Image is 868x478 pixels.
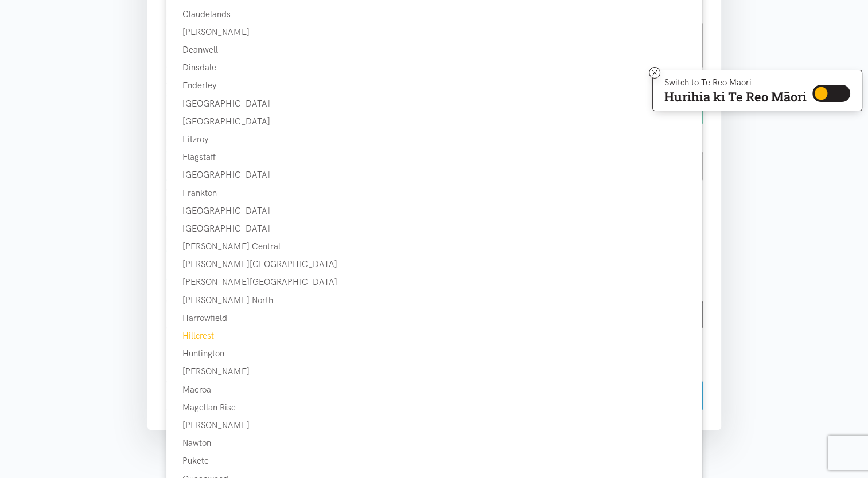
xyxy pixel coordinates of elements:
[166,383,702,397] div: Maeroa
[166,347,702,361] div: Huntington
[166,150,702,164] div: Flagstaff
[166,293,702,307] div: [PERSON_NAME] North
[166,365,702,378] div: [PERSON_NAME]
[166,401,702,414] div: Magellan Rise
[166,132,702,146] div: Fitzroy
[166,186,702,200] div: Frankton
[166,115,702,128] div: [GEOGRAPHIC_DATA]
[664,79,807,86] p: Switch to Te Reo Māori
[166,25,702,39] div: [PERSON_NAME]
[166,222,702,236] div: [GEOGRAPHIC_DATA]
[166,436,702,450] div: Nawton
[166,454,702,468] div: Pukete
[166,168,702,182] div: [GEOGRAPHIC_DATA]
[166,79,702,92] div: Enderley
[664,92,807,102] p: Hurihia ki Te Reo Māori
[166,257,702,271] div: [PERSON_NAME][GEOGRAPHIC_DATA]
[166,329,702,343] div: Hillcrest
[166,240,702,253] div: [PERSON_NAME] Central
[166,275,702,289] div: [PERSON_NAME][GEOGRAPHIC_DATA]
[166,97,702,111] div: [GEOGRAPHIC_DATA]
[166,61,702,75] div: Dinsdale
[166,418,702,432] div: [PERSON_NAME]
[166,311,702,325] div: Harrowfield
[166,43,702,57] div: Deanwell
[166,7,702,21] div: Claudelands
[166,204,702,218] div: [GEOGRAPHIC_DATA]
